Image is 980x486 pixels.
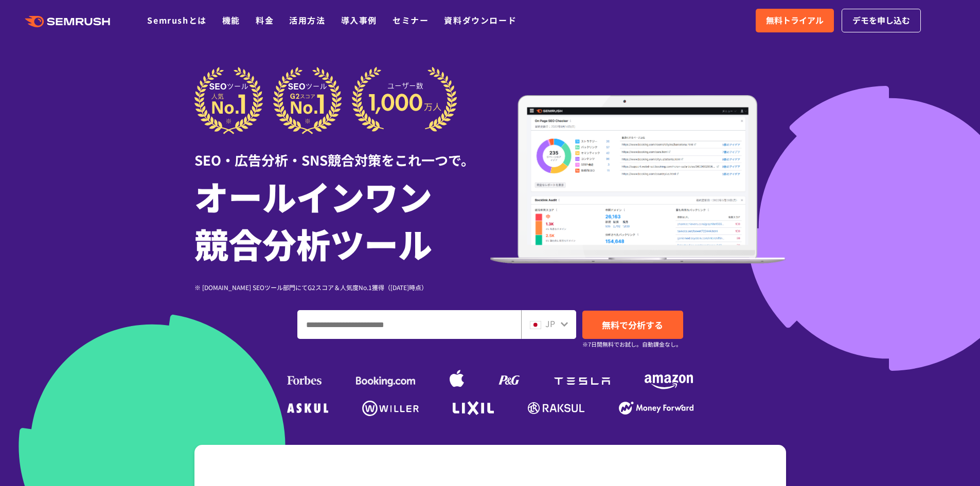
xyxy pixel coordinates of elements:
[842,9,921,32] a: デモを申し込む
[766,14,824,27] span: 無料トライアル
[602,318,663,331] span: 無料で分析する
[756,9,834,32] a: 無料トライアル
[289,14,325,26] a: 活用方法
[393,14,429,26] a: セミナー
[545,317,555,330] span: JP
[341,14,377,26] a: 導入事例
[222,14,240,26] a: 機能
[194,134,490,170] div: SEO・広告分析・SNS競合対策をこれ一つで。
[194,282,490,292] div: ※ [DOMAIN_NAME] SEOツール部門にてG2スコア＆人気度No.1獲得（[DATE]時点）
[256,14,274,26] a: 料金
[582,311,683,339] a: 無料で分析する
[298,311,521,338] input: ドメイン、キーワードまたはURLを入力してください
[444,14,516,26] a: 資料ダウンロード
[194,172,490,267] h1: オールインワン 競合分析ツール
[852,14,910,27] span: デモを申し込む
[147,14,206,26] a: Semrushとは
[582,339,682,349] small: ※7日間無料でお試し。自動課金なし。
